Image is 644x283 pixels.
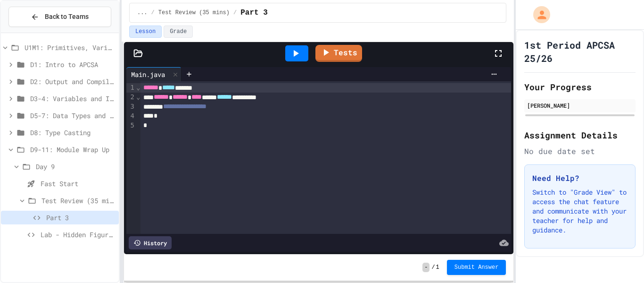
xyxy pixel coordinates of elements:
[151,9,155,17] span: /
[523,4,553,26] div: My Account
[454,264,499,271] span: Submit Answer
[30,60,115,69] span: D1: Intro to APCSA
[126,69,170,79] div: Main.java
[41,230,115,240] span: Lab - Hidden Figures: Launch Weight Calculator
[136,84,140,91] span: Fold line
[532,172,627,184] h3: Need Help?
[126,67,182,81] div: Main.java
[137,9,148,17] span: ...
[524,38,636,65] h1: 1st Period APCSA 25/26
[41,196,115,206] span: Test Review (35 mins)
[8,7,111,27] button: Back to Teams
[315,45,362,62] a: Tests
[126,102,136,111] div: 3
[431,264,435,271] span: /
[436,264,439,271] span: 1
[36,162,115,172] span: Day 9
[126,111,136,121] div: 4
[422,263,429,272] span: -
[524,80,636,94] h2: Your Progress
[30,128,115,137] span: D8: Type Casting
[46,213,115,223] span: Part 3
[41,179,115,189] span: Fast Start
[532,188,627,235] p: Switch to "Grade View" to access the chat feature and communicate with your teacher for help and ...
[30,145,115,154] span: D9-11: Module Wrap Up
[126,121,136,130] div: 5
[30,94,115,103] span: D3-4: Variables and Input
[136,93,140,101] span: Fold line
[30,77,115,86] span: D2: Output and Compiling Code
[527,101,633,110] div: [PERSON_NAME]
[233,9,237,17] span: /
[126,93,136,102] div: 2
[129,236,172,249] div: History
[45,12,89,22] span: Back to Teams
[524,129,636,142] h2: Assignment Details
[447,260,506,275] button: Submit Answer
[25,43,115,52] span: U1M1: Primitives, Variables, Basic I/O
[158,9,230,17] span: Test Review (35 mins)
[240,7,268,18] span: Part 3
[129,26,162,38] button: Lesson
[126,83,136,93] div: 1
[524,146,636,157] div: No due date set
[164,26,193,38] button: Grade
[30,111,115,120] span: D5-7: Data Types and Number Calculations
